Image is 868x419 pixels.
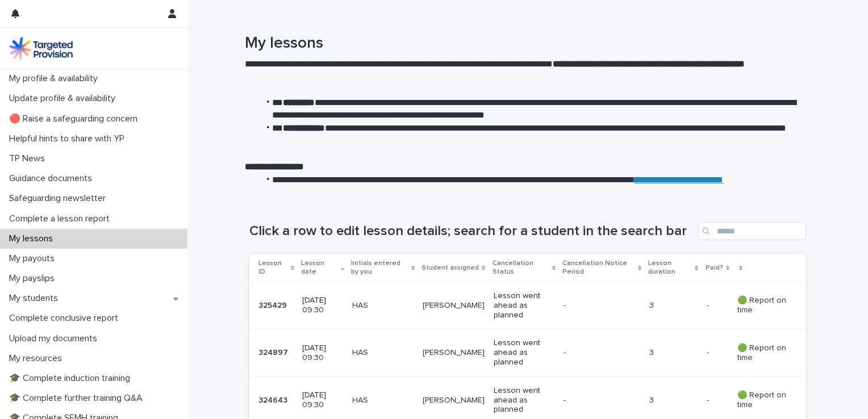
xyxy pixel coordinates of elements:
[352,301,414,311] p: HAS
[707,393,711,405] p: -
[649,301,698,311] p: 3
[564,301,627,311] p: -
[5,213,119,224] p: Complete a lesson report
[5,253,64,264] p: My payouts
[493,257,549,278] p: Cancellation Status
[5,173,101,184] p: Guidance documents
[564,348,627,358] p: -
[562,257,635,278] p: Cancellation Notice Period
[5,333,106,344] p: Upload my documents
[258,299,289,311] p: 325429
[706,262,723,274] p: Paid?
[5,393,152,404] p: 🎓 Complete further training Q&A
[648,257,692,278] p: Lesson duration
[737,296,788,315] p: 🟢 Report on time
[5,293,67,304] p: My students
[423,396,485,405] p: [PERSON_NAME]
[707,346,711,358] p: -
[5,193,115,204] p: Safeguarding newsletter
[258,393,290,405] p: 324643
[352,348,414,358] p: HAS
[9,37,73,60] img: M5nRWzHhSzIhMunXDL62
[245,34,802,53] h1: My lessons
[5,313,127,324] p: Complete conclusive report
[649,348,698,358] p: 3
[302,343,343,363] p: [DATE] 09:30
[5,133,133,144] p: Helpful hints to share with YP
[351,257,408,278] p: Initials entered by you
[564,396,627,405] p: -
[5,373,139,384] p: 🎓 Complete induction training
[707,299,711,311] p: -
[5,114,147,124] p: 🔴 Raise a safeguarding concern
[352,396,414,405] p: HAS
[737,391,788,410] p: 🟢 Report on time
[249,223,694,240] h1: Click a row to edit lesson details; search for a student in the search bar
[5,233,62,244] p: My lessons
[494,291,554,320] p: Lesson went ahead as planned
[422,262,479,274] p: Student assigned
[423,348,485,358] p: [PERSON_NAME]
[698,222,806,240] input: Search
[258,257,288,278] p: Lesson ID
[423,301,485,311] p: [PERSON_NAME]
[494,386,554,414] p: Lesson went ahead as planned
[5,153,54,164] p: TP News
[301,257,338,278] p: Lesson date
[249,282,806,329] tr: 325429325429 [DATE] 09:30HAS[PERSON_NAME]Lesson went ahead as planned-3-- 🟢 Report on time
[258,346,290,358] p: 324897
[737,343,788,363] p: 🟢 Report on time
[249,329,806,376] tr: 324897324897 [DATE] 09:30HAS[PERSON_NAME]Lesson went ahead as planned-3-- 🟢 Report on time
[5,273,64,284] p: My payslips
[649,396,698,405] p: 3
[494,338,554,367] p: Lesson went ahead as planned
[5,93,124,104] p: Update profile & availability
[5,73,107,84] p: My profile & availability
[5,353,71,364] p: My resources
[302,296,343,315] p: [DATE] 09:30
[302,391,343,410] p: [DATE] 09:30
